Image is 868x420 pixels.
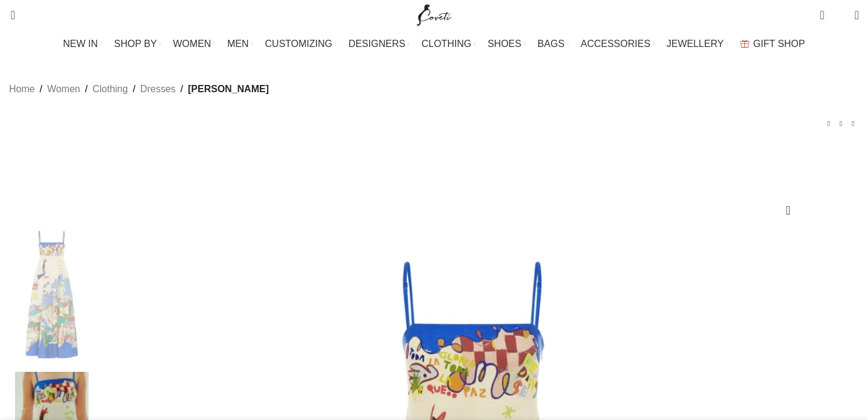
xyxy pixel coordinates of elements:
span: GIFT SHOP [753,38,805,49]
a: Dresses [140,81,176,97]
a: MEN [227,32,253,56]
span: 0 [821,6,830,15]
span: CUSTOMIZING [265,38,333,49]
img: Alemais [15,224,89,366]
a: Next product [847,118,859,130]
a: BAGS [538,32,568,56]
a: CLOTHING [421,32,476,56]
a: Site logo [414,9,454,19]
a: CUSTOMIZING [265,32,337,56]
a: GIFT SHOP [740,32,805,56]
a: ACCESSORIES [580,32,655,56]
img: GiftBag [740,40,749,48]
span: [PERSON_NAME] [188,81,269,97]
a: Clothing [92,81,128,97]
span: CLOTHING [421,38,471,49]
span: 0 [836,12,845,21]
a: Women [47,81,80,97]
span: ACCESSORIES [580,38,650,49]
span: DESIGNERS [348,38,405,49]
span: SHOP BY [114,38,157,49]
a: Search [3,3,15,27]
a: JEWELLERY [667,32,728,56]
a: SHOES [488,32,526,56]
span: JEWELLERY [667,38,724,49]
span: WOMEN [173,38,211,49]
div: Main navigation [3,32,865,56]
a: Previous product [823,118,835,130]
span: SHOES [488,38,521,49]
a: WOMEN [173,32,215,56]
span: NEW IN [63,38,98,49]
nav: Breadcrumb [9,81,269,97]
span: MEN [227,38,249,49]
span: BAGS [538,38,564,49]
div: My Wishlist [834,3,846,27]
a: 0 [814,3,830,27]
a: NEW IN [63,32,102,56]
a: Home [9,81,35,97]
a: SHOP BY [114,32,161,56]
a: DESIGNERS [348,32,409,56]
